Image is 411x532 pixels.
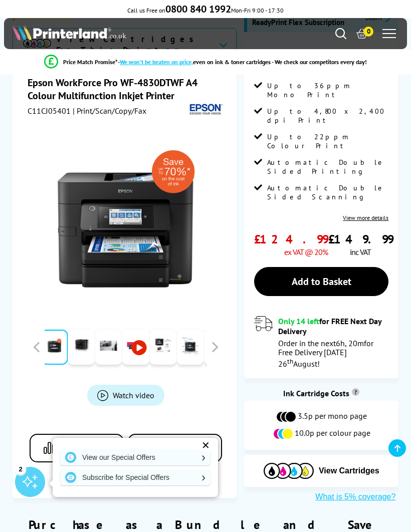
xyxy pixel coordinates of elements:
div: - even on ink & toner cartridges - We check our competitors every day! [118,58,367,66]
span: Up to 36ppm Mono Print [267,81,388,99]
span: 0 [363,27,373,37]
span: inc VAT [350,247,371,257]
h1: Epson WorkForce Pro WF-4830DTWF A4 Colour Multifunction Inkjet Printer [28,76,225,102]
a: Printerland Logo [13,25,205,43]
span: 3.5p per mono page [298,411,367,423]
img: Cartridges [264,463,314,478]
span: We won’t be beaten on price, [120,58,193,66]
div: Ink Cartridge Costs [244,388,398,398]
a: View our Special Offers [60,449,211,465]
div: for FREE Next Day Delivery [278,316,388,336]
span: C11CJ05401 [28,106,71,116]
div: ✕ [198,438,213,452]
span: Order in the next for Free Delivery [DATE] 26 August! [278,338,373,369]
button: View Cartridges [252,462,391,479]
button: Add to Compare [30,434,124,462]
a: 0800 840 1992 [165,7,231,14]
img: Printerland Logo [13,25,126,41]
sup: Cost per page [352,388,359,396]
span: £149.99 [328,231,393,247]
span: | Print/Scan/Copy/Fax [73,106,146,116]
span: View Cartridges [319,466,379,475]
img: Epson [186,102,224,117]
a: Add to Basket [254,267,388,296]
b: 0800 840 1992 [165,3,231,16]
div: 2 [15,463,26,474]
span: Only 14 left [278,316,319,326]
sup: th [287,357,293,366]
a: Product_All_Videos [87,385,164,406]
li: modal_Promise [5,53,406,71]
a: 0 [356,28,367,39]
span: £124.99 [254,231,328,247]
span: 6h, 20m [336,338,364,348]
a: Search [335,28,346,39]
img: Epson WorkForce Pro WF-4830DTWF [50,144,202,297]
span: Price Match Promise* [63,58,118,66]
span: Automatic Double Sided Printing [267,158,388,176]
div: modal_delivery [254,316,388,368]
span: ex VAT @ 20% [284,247,328,257]
a: View more details [343,214,388,221]
button: What is 5% coverage? [312,492,398,502]
span: Automatic Double Sided Scanning [267,183,388,201]
a: Subscribe for Special Offers [60,469,211,485]
span: Up to 4,800 x 2,400 dpi Print [267,107,388,125]
span: Up to 22ppm Colour Print [267,132,388,150]
span: Watch video [113,390,154,400]
span: 10.0p per colour page [295,428,370,440]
